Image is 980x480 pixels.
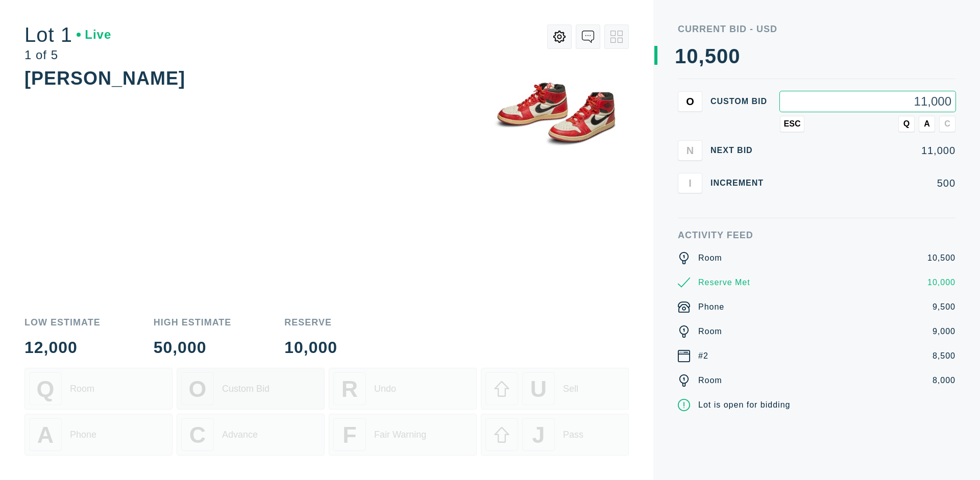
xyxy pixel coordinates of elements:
div: Room [698,325,722,338]
button: RUndo [329,368,477,410]
div: Next Bid [710,146,772,155]
div: #2 [698,350,708,362]
div: Pass [563,430,583,440]
button: C [939,116,955,132]
div: Room [70,384,94,394]
div: 9,500 [933,301,955,313]
button: JPass [481,414,629,456]
div: Reserve [284,318,337,327]
div: 8,000 [933,374,955,387]
button: Q [898,116,915,132]
span: F [342,422,356,448]
span: O [686,95,694,107]
div: Phone [698,301,724,313]
span: R [341,376,358,402]
div: Fair Warning [374,430,426,440]
div: 500 [780,178,955,188]
span: C [189,422,206,448]
button: O [678,91,702,112]
div: Room [698,252,722,264]
button: QRoom [24,368,173,410]
div: 12,000 [24,339,101,356]
div: Lot 1 [24,24,111,45]
button: OCustom Bid [177,368,325,410]
div: Live [77,29,111,41]
div: Current Bid - USD [678,24,955,34]
div: 0 [728,46,740,66]
button: N [678,140,702,161]
div: 10,000 [927,276,955,289]
div: Activity Feed [678,231,955,240]
span: J [532,422,545,448]
span: ESC [784,119,801,129]
div: Custom Bid [222,384,269,394]
button: CAdvance [177,414,325,456]
div: 0 [717,46,728,66]
div: 10,500 [927,252,955,264]
span: A [924,119,930,129]
span: U [530,376,547,402]
div: Phone [70,430,96,440]
button: ESC [780,116,804,132]
button: APhone [24,414,173,456]
div: 10,000 [284,339,337,356]
div: 11,000 [780,145,955,156]
button: I [678,173,702,193]
span: Q [37,376,55,402]
button: FFair Warning [329,414,477,456]
div: [PERSON_NAME] [24,68,185,89]
div: 0 [687,46,698,66]
span: O [189,376,207,402]
span: N [687,144,694,156]
div: Lot is open for bidding [698,399,790,411]
div: 1 of 5 [24,49,111,61]
div: Advance [222,430,258,440]
div: Undo [374,384,396,394]
div: 50,000 [154,339,232,356]
div: 9,000 [933,325,955,338]
button: A [919,116,935,132]
div: 5 [705,46,717,66]
div: Custom bid [710,97,772,106]
span: A [37,422,54,448]
span: Q [903,119,910,129]
button: USell [481,368,629,410]
span: C [944,119,950,129]
span: I [689,177,692,189]
div: 1 [675,46,687,66]
div: Room [698,374,722,387]
div: , [699,46,705,250]
div: Low Estimate [24,318,101,327]
div: Increment [710,179,772,187]
div: 8,500 [933,350,955,362]
div: High Estimate [154,318,232,327]
div: Reserve Met [698,276,750,289]
div: Sell [563,384,578,394]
